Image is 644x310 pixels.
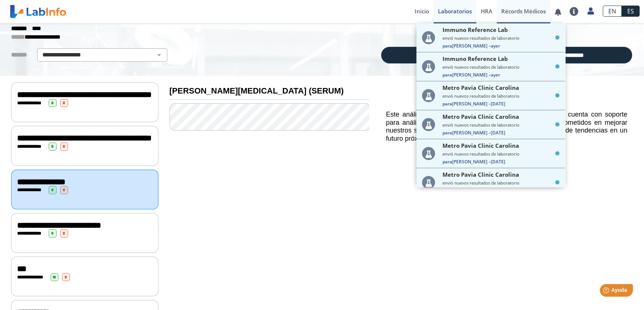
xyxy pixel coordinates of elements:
small: envió nuevos resultados de laboratorio [442,35,560,41]
span: [DATE] [491,130,505,136]
span: [PERSON_NAME] – [442,130,560,136]
small: envió nuevos resultados de laboratorio [442,93,560,99]
small: envió nuevos resultados de laboratorio [442,180,560,186]
span: Metro Pavia Clinic Carolina [442,113,519,120]
b: [PERSON_NAME][MEDICAL_DATA] (SERUM) [170,86,344,95]
span: Metro Pavia Clinic Carolina [442,171,519,178]
small: envió nuevos resultados de laboratorio [442,151,560,157]
span: [PERSON_NAME] – [442,43,560,49]
span: Para [442,130,452,136]
span: [PERSON_NAME] – [442,101,560,107]
a: EN [603,6,622,17]
span: [DATE] [491,159,505,165]
small: envió nuevos resultados de laboratorio [442,64,560,70]
span: ayer [491,72,500,78]
span: Immuno Reference Lab [442,55,508,62]
span: Immuno Reference Lab [442,26,508,33]
span: Metro Pavia Clinic Carolina [442,142,519,149]
span: [DATE] [491,101,505,107]
small: envió nuevos resultados de laboratorio [442,122,560,128]
span: Metro Pavia Clinic Carolina [442,84,519,91]
span: [PERSON_NAME] – [442,159,560,165]
span: Para [442,43,452,49]
span: [PERSON_NAME] – [442,72,560,78]
span: ayer [491,43,500,49]
span: HRA [481,7,492,15]
a: ES [622,6,640,17]
iframe: Help widget launcher [578,281,636,302]
h5: Este análisis de resultados de laboratorio actualmente no cuenta con soporte para análisis de ten... [386,111,627,143]
span: Para [442,159,452,165]
span: Para [442,101,452,107]
span: Para [442,72,452,78]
